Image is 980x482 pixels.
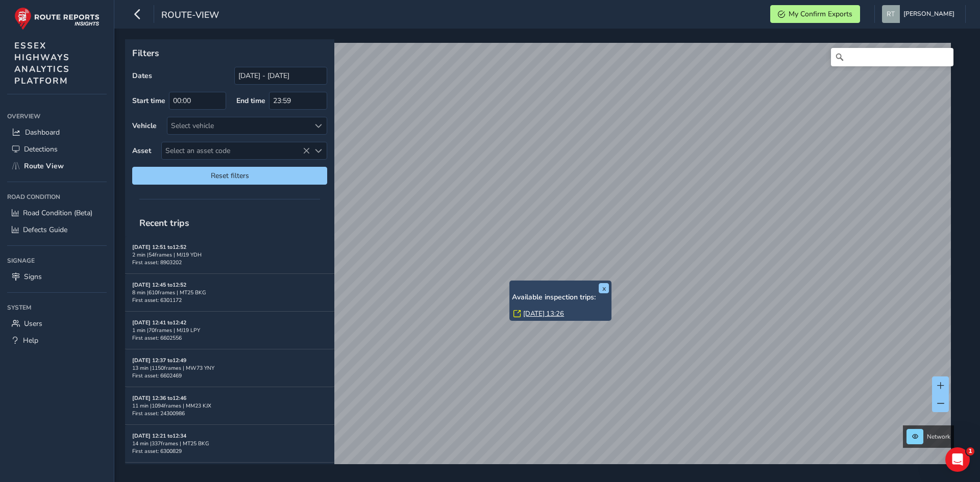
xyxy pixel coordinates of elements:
span: Select an asset code [162,142,310,159]
button: x [599,283,609,293]
div: Select an asset code [310,142,327,159]
div: 11 min | 1094 frames | MM23 KJX [132,402,327,410]
span: Help [23,336,38,345]
span: ESSEX HIGHWAYS ANALYTICS PLATFORM [14,40,70,87]
label: End time [236,96,265,106]
img: rr logo [14,7,100,30]
div: 13 min | 1150 frames | MW73 YNY [132,364,327,372]
span: Recent trips [132,210,197,236]
iframe: Intercom live chat [945,447,970,472]
span: First asset: 6602469 [132,372,182,379]
button: Reset filters [132,167,327,185]
span: route-view [161,9,219,23]
a: Help [7,332,107,349]
span: Route View [24,161,64,171]
span: Detections [24,144,58,154]
span: First asset: 6602556 [132,334,182,342]
a: Route View [7,158,107,174]
div: 2 min | 54 frames | MJ19 YDH [132,251,327,259]
strong: [DATE] 12:21 to 12:34 [132,432,186,440]
a: Users [7,315,107,332]
span: First asset: 8903202 [132,259,182,266]
div: 1 min | 70 frames | MJ19 LPY [132,326,327,334]
div: 14 min | 337 frames | MT25 BKG [132,440,327,447]
a: Signs [7,268,107,285]
span: Dashboard [25,128,60,137]
span: First asset: 6301172 [132,296,182,304]
span: My Confirm Exports [789,9,852,19]
strong: [DATE] 12:45 to 12:52 [132,281,186,289]
label: Asset [132,146,151,156]
a: Dashboard [7,124,107,141]
span: First asset: 24300986 [132,410,185,417]
label: Vehicle [132,121,157,131]
span: First asset: 6300829 [132,447,182,455]
span: Road Condition (Beta) [23,208,92,218]
strong: [DATE] 12:51 to 12:52 [132,243,186,251]
span: Signs [24,272,42,282]
div: Select vehicle [167,117,310,134]
span: Network [927,433,950,441]
span: Defects Guide [23,225,67,235]
a: Detections [7,141,107,158]
span: [PERSON_NAME] [903,5,954,23]
button: My Confirm Exports [770,5,860,23]
div: Overview [7,109,107,124]
input: Search [831,48,953,66]
span: Reset filters [140,171,320,181]
div: Road Condition [7,189,107,205]
a: [DATE] 13:26 [523,309,564,318]
label: Start time [132,96,165,106]
strong: [DATE] 12:36 to 12:46 [132,394,186,402]
div: System [7,300,107,315]
span: Users [24,319,42,328]
div: 8 min | 610 frames | MT25 BKG [132,289,327,296]
strong: [DATE] 12:37 to 12:49 [132,357,186,364]
a: Road Condition (Beta) [7,205,107,221]
div: Signage [7,253,107,268]
label: Dates [132,71,152,81]
button: [PERSON_NAME] [882,5,958,23]
p: Filters [132,46,327,60]
strong: [DATE] 12:41 to 12:42 [132,319,186,326]
img: diamond-layout [882,5,900,23]
h6: Available inspection trips: [512,293,609,302]
canvas: Map [129,43,951,476]
span: 1 [966,447,974,455]
a: Defects Guide [7,221,107,238]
